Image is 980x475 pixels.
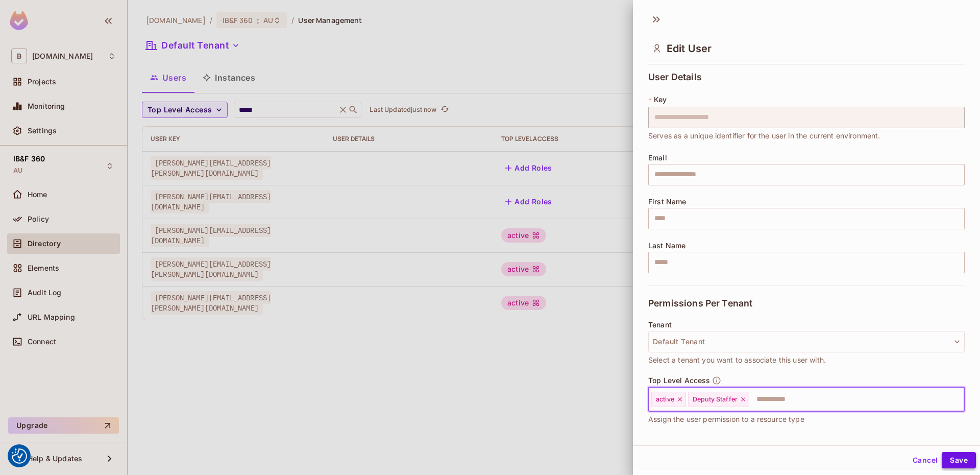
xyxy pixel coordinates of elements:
button: Cancel [909,452,942,468]
span: Tenant [648,321,672,329]
div: Deputy Staffer [688,392,749,407]
span: Assign the user permission to a resource type [648,414,804,425]
button: Open [959,398,961,400]
span: Select a tenant you want to associate this user with. [648,354,826,366]
span: User Details [648,72,702,82]
span: First Name [648,198,687,206]
span: active [656,395,674,403]
div: active [651,392,686,407]
span: Key [654,96,667,104]
button: Save [942,452,976,468]
span: Edit User [667,42,712,55]
span: Email [648,154,667,162]
span: Last Name [648,242,685,250]
button: Default Tenant [648,331,965,352]
button: Consent Preferences [12,448,27,464]
span: Permissions Per Tenant [648,298,752,308]
img: Revisit consent button [12,448,27,464]
span: Deputy Staffer [693,395,738,403]
span: Top Level Access [648,376,710,385]
span: Serves as a unique identifier for the user in the current environment. [648,130,880,141]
